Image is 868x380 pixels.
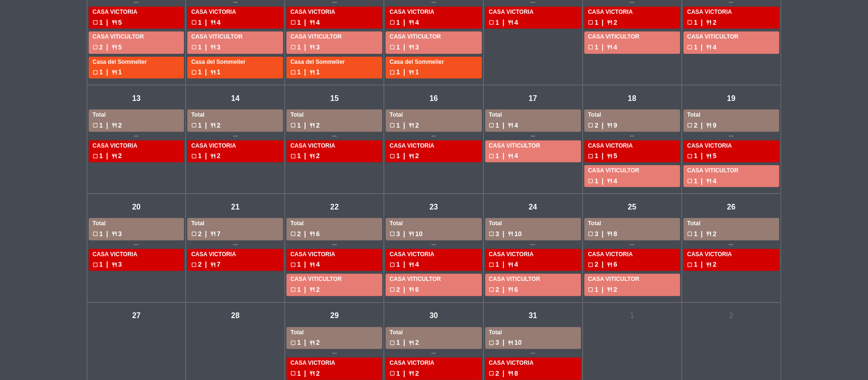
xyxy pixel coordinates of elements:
[205,150,207,161] span: |
[723,308,740,324] div: 2
[588,20,594,25] span: check_box_outline_blank
[489,20,495,25] span: check_box_outline_blank
[309,20,315,25] span: restaurant
[403,67,405,78] span: |
[389,70,395,75] span: check_box_outline_blank
[290,250,378,260] div: CASA VICTORIA
[502,368,504,379] span: |
[687,122,693,128] span: check_box_outline_blank
[489,150,577,161] div: 1 4
[408,44,414,50] span: restaurant
[489,284,577,295] div: 2 6
[128,90,145,107] div: 13
[588,284,676,295] div: 1 2
[191,219,279,229] div: Total
[408,20,414,25] span: restaurant
[210,20,216,25] span: restaurant
[408,262,414,268] span: restaurant
[489,359,577,368] div: CASA VICTORIA
[112,20,117,25] span: restaurant
[191,250,279,260] div: CASA VICTORIA
[309,340,315,346] span: restaurant
[588,42,676,53] div: 1 4
[489,17,577,28] div: 1 4
[489,120,577,131] div: 1 4
[508,287,513,292] span: restaurant
[290,340,296,346] span: check_box_outline_blank
[191,20,197,25] span: check_box_outline_blank
[389,17,478,28] div: 1 4
[607,153,613,159] span: restaurant
[290,262,296,268] span: check_box_outline_blank
[191,229,279,240] div: 2 7
[607,287,613,292] span: restaurant
[290,284,378,295] div: 1 2
[92,110,180,120] div: Total
[588,275,676,284] div: CASA VITICULTOR
[425,199,442,215] div: 23
[403,42,405,53] span: |
[489,328,577,338] div: Total
[92,70,98,75] span: check_box_outline_blank
[290,44,296,50] span: check_box_outline_blank
[525,90,541,107] div: 17
[706,178,712,184] span: restaurant
[309,44,315,50] span: restaurant
[128,308,145,324] div: 27
[508,122,513,128] span: restaurant
[701,259,703,270] span: |
[687,110,776,120] div: Total
[191,32,279,42] div: CASA VITICULTOR
[588,17,676,28] div: 1 2
[290,122,296,128] span: check_box_outline_blank
[304,229,306,240] span: |
[687,178,693,184] span: check_box_outline_blank
[304,284,306,295] span: |
[588,122,594,128] span: check_box_outline_blank
[687,250,776,260] div: CASA VICTORIA
[191,153,197,159] span: check_box_outline_blank
[489,231,495,237] span: check_box_outline_blank
[687,150,776,161] div: 1 5
[290,328,378,338] div: Total
[290,219,378,229] div: Total
[588,231,594,237] span: check_box_outline_blank
[389,153,395,159] span: check_box_outline_blank
[205,42,207,53] span: |
[489,229,577,240] div: 3 10
[309,153,315,159] span: restaurant
[588,153,594,159] span: check_box_outline_blank
[588,32,676,42] div: CASA VITICULTOR
[389,150,478,161] div: 1 2
[389,287,395,292] span: check_box_outline_blank
[210,44,216,50] span: restaurant
[602,17,603,28] span: |
[191,58,279,67] div: Casa del Sommelier
[106,150,108,161] span: |
[701,42,703,53] span: |
[687,44,693,50] span: check_box_outline_blank
[389,340,395,346] span: check_box_outline_blank
[525,199,541,215] div: 24
[403,229,405,240] span: |
[210,70,216,75] span: restaurant
[389,219,478,229] div: Total
[106,120,108,131] span: |
[687,259,776,270] div: 1 2
[389,231,395,237] span: check_box_outline_blank
[706,20,712,25] span: restaurant
[304,337,306,348] span: |
[607,231,613,237] span: restaurant
[624,308,641,324] div: 1
[191,67,279,78] div: 1 1
[389,110,478,120] div: Total
[687,153,693,159] span: check_box_outline_blank
[106,229,108,240] span: |
[687,17,776,28] div: 1 2
[389,120,478,131] div: 1 2
[408,70,414,75] span: restaurant
[210,153,216,159] span: restaurant
[389,141,478,151] div: CASA VICTORIA
[112,231,117,237] span: restaurant
[508,153,513,159] span: restaurant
